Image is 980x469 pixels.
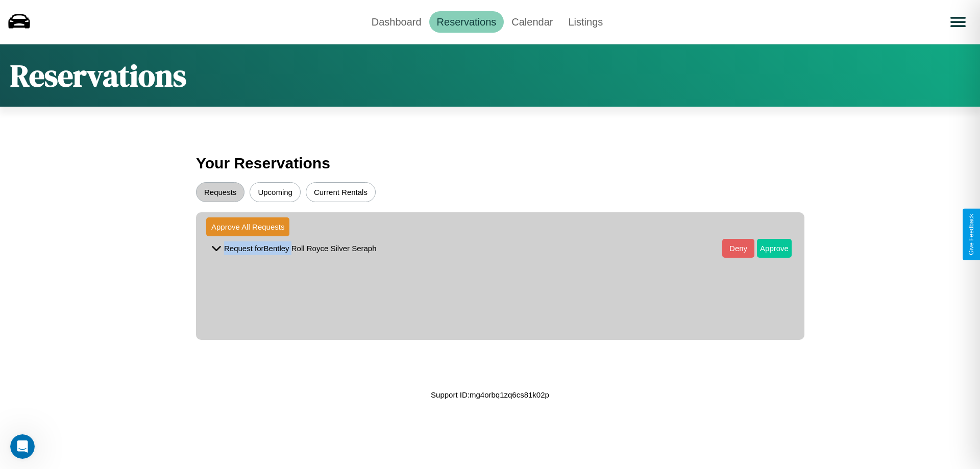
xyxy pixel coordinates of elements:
iframe: Intercom live chat [10,434,35,459]
p: Support ID: mg4orbq1zq6cs81k02p [431,388,549,402]
button: Upcoming [250,182,301,202]
h3: Your Reservations [196,150,784,177]
a: Dashboard [364,11,429,33]
button: Deny [722,239,754,258]
a: Calendar [504,11,560,33]
button: Approve All Requests [206,217,289,236]
button: Requests [196,182,244,202]
h1: Reservations [10,55,186,96]
p: Request for Bentley Roll Royce Silver Seraph [224,241,377,255]
div: Give Feedback [968,214,975,255]
button: Approve [757,239,792,258]
button: Open menu [944,8,972,36]
button: Current Rentals [306,182,376,202]
a: Listings [560,11,610,33]
a: Reservations [429,11,504,33]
